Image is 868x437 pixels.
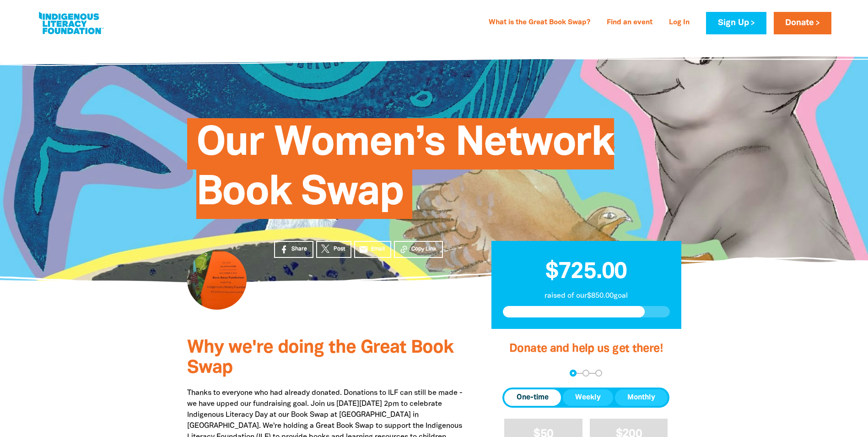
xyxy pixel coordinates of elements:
span: Our Women’s Network Book Swap [196,125,614,219]
span: Copy Link [411,245,437,253]
a: What is the Great Book Swap? [483,16,596,30]
button: Monthly [615,389,668,406]
button: Navigate to step 1 of 3 to enter your donation amount [570,370,577,377]
a: Log In [663,16,695,30]
a: Share [274,241,313,258]
p: raised of our $850.00 goal [503,290,670,301]
button: Weekly [563,389,613,406]
span: Post [334,245,345,253]
span: Monthly [627,392,655,403]
span: $725.00 [545,262,627,283]
button: Navigate to step 3 of 3 to enter your payment details [595,370,602,377]
a: emailEmail [354,241,392,258]
a: Sign Up [706,12,766,34]
span: One-time [517,392,549,403]
a: Post [316,241,351,258]
span: Share [291,245,307,253]
span: Email [371,245,385,253]
button: One-time [504,389,561,406]
span: Why we're doing the Great Book Swap [187,339,453,377]
span: Weekly [575,392,601,403]
span: Donate and help us get there! [509,344,663,354]
button: Copy Link [394,241,443,258]
i: email [359,245,368,254]
a: Find an event [601,16,658,30]
button: Navigate to step 2 of 3 to enter your details [582,370,589,377]
a: Donate [774,12,831,34]
div: Donation frequency [502,388,669,408]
